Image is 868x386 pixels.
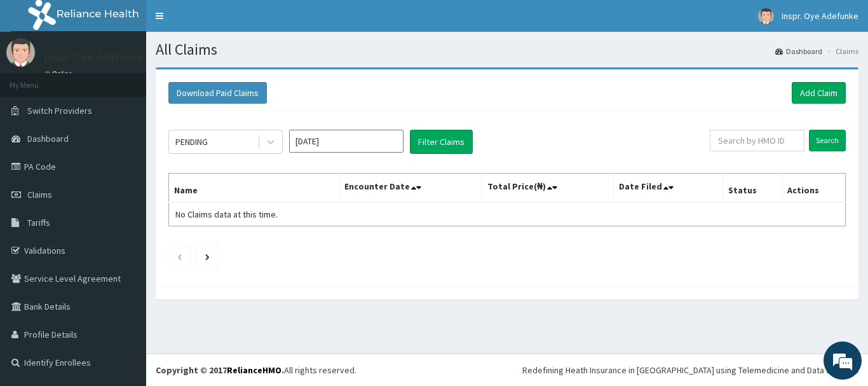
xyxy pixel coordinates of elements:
[289,130,403,153] input: Select Month and Year
[482,174,614,203] th: Total Price(₦)
[782,174,845,203] th: Actions
[205,251,210,262] a: Next page
[710,130,804,151] input: Search by HMO ID
[156,41,858,58] h1: All Claims
[723,174,782,203] th: Status
[146,354,868,386] footer: All rights reserved.
[339,174,482,203] th: Encounter Date
[6,38,35,67] img: User Image
[809,130,846,151] input: Search
[44,52,144,63] p: Inspr. Oye Adefunke
[824,46,858,57] li: Claims
[227,364,281,376] a: RelianceHMO
[758,8,774,24] img: User Image
[156,364,284,376] strong: Copyright © 2017 .
[175,209,278,220] span: No Claims data at this time.
[169,174,339,203] th: Name
[27,105,92,116] span: Switch Providers
[775,46,822,57] a: Dashboard
[44,69,75,78] a: Online
[175,135,208,148] div: PENDING
[168,82,267,104] button: Download Paid Claims
[410,130,473,154] button: Filter Claims
[792,82,846,104] a: Add Claim
[614,174,723,203] th: Date Filed
[27,189,52,200] span: Claims
[27,133,69,144] span: Dashboard
[177,251,182,262] a: Previous page
[782,10,858,22] span: Inspr. Oye Adefunke
[522,364,858,376] div: Redefining Heath Insurance in [GEOGRAPHIC_DATA] using Telemedicine and Data Science!
[27,217,50,228] span: Tariffs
